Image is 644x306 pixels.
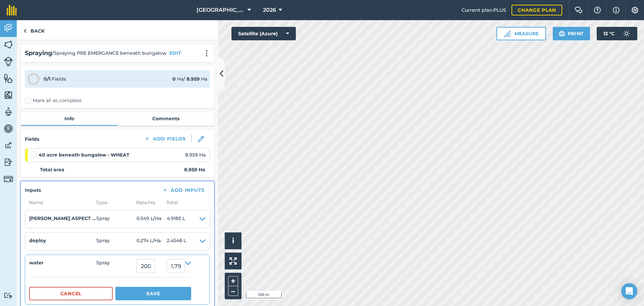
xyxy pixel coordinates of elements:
img: svg+xml;base64,PD94bWwgdmVyc2lvbj0iMS4wIiBlbmNvZGluZz0idXRmLTgiPz4KPCEtLSBHZW5lcmF0b3I6IEFkb2JlIE... [4,124,13,134]
span: 4.9185 L [167,215,185,224]
summary: [PERSON_NAME] ASPECT XLSpray0.549 L/Ha4.9185 L [29,215,206,224]
div: Open Intercom Messenger [621,283,637,299]
button: Add Inputs [157,185,210,195]
img: svg+xml;base64,PHN2ZyB4bWxucz0iaHR0cDovL3d3dy53My5vcmcvMjAwMC9zdmciIHdpZHRoPSI5IiBoZWlnaHQ9IjI0Ii... [23,27,26,35]
img: A question mark icon [593,7,601,13]
span: Current plan : PLUS [462,6,506,14]
button: Cancel [29,287,113,300]
div: Fields [44,75,66,83]
button: Save [115,287,191,300]
strong: 8.959 Ha [184,166,205,173]
img: svg+xml;base64,PD94bWwgdmVyc2lvbj0iMS4wIiBlbmNvZGluZz0idXRmLTgiPz4KPCEtLSBHZW5lcmF0b3I6IEFkb2JlIE... [4,292,13,299]
img: fieldmargin Logo [7,5,17,15]
span: 2.4548 L [167,237,186,246]
span: Spray [96,237,137,246]
button: – [228,286,238,296]
img: Two speech bubbles overlapping with the left bubble in the forefront [575,7,583,13]
h4: water [29,259,96,266]
strong: 8.959 [186,76,200,82]
img: svg+xml;base64,PD94bWwgdmVyc2lvbj0iMS4wIiBlbmNvZGluZz0idXRmLTgiPz4KPCEtLSBHZW5lcmF0b3I6IEFkb2JlIE... [4,140,13,150]
button: Measure [496,27,546,40]
span: 13 ° C [603,27,614,40]
img: svg+xml;base64,PHN2ZyB3aWR0aD0iMTgiIGhlaWdodD0iMTgiIHZpZXdCb3g9IjAgMCAxOCAxOCIgZmlsbD0ibm9uZSIgeG... [198,136,204,142]
span: 0.549 L / Ha [137,215,167,224]
img: svg+xml;base64,PD94bWwgdmVyc2lvbj0iMS4wIiBlbmNvZGluZz0idXRmLTgiPz4KPCEtLSBHZW5lcmF0b3I6IEFkb2JlIE... [4,57,13,66]
button: Satellite (Azure) [231,27,296,40]
a: Info [21,112,117,125]
strong: 0 [172,76,176,82]
h4: [PERSON_NAME] ASPECT XL [29,215,96,222]
img: svg+xml;base64,PD94bWwgdmVyc2lvbj0iMS4wIiBlbmNvZGluZz0idXRmLTgiPz4KPCEtLSBHZW5lcmF0b3I6IEFkb2JlIE... [4,157,13,167]
span: 8.959 Ha [185,151,206,159]
button: Print [553,27,590,40]
span: Spray [96,215,137,224]
span: Rate/ Ha [132,199,162,206]
img: svg+xml;base64,PHN2ZyB4bWxucz0iaHR0cDovL3d3dy53My5vcmcvMjAwMC9zdmciIHdpZHRoPSIyMCIgaGVpZ2h0PSIyNC... [203,50,211,57]
strong: 0 / 1 [44,76,50,82]
h4: deploy [29,237,96,244]
label: Mark all as complete [25,97,82,104]
a: Change plan [512,5,562,15]
a: Comments [117,112,214,125]
button: EDIT [169,49,181,57]
span: Type [92,199,132,206]
a: Back [17,20,51,40]
img: Four arrows, one pointing top left, one top right, one bottom right and the last bottom left [229,257,237,265]
div: Ha / Ha [172,75,207,83]
span: Name [25,199,92,206]
strong: 40 acre beneath bungalow - WHEAT [39,151,129,159]
img: Ruler icon [504,30,511,37]
img: svg+xml;base64,PHN2ZyB4bWxucz0iaHR0cDovL3d3dy53My5vcmcvMjAwMC9zdmciIHdpZHRoPSI1NiIgaGVpZ2h0PSI2MC... [4,90,13,100]
button: 13 °C [597,27,637,40]
span: i [232,236,234,245]
img: svg+xml;base64,PD94bWwgdmVyc2lvbj0iMS4wIiBlbmNvZGluZz0idXRmLTgiPz4KPCEtLSBHZW5lcmF0b3I6IEFkb2JlIE... [4,23,13,33]
img: svg+xml;base64,PHN2ZyB4bWxucz0iaHR0cDovL3d3dy53My5vcmcvMjAwMC9zdmciIHdpZHRoPSIxOSIgaGVpZ2h0PSIyNC... [559,30,565,38]
img: A cog icon [631,7,639,13]
h4: Inputs [25,186,41,194]
img: svg+xml;base64,PHN2ZyB4bWxucz0iaHR0cDovL3d3dy53My5vcmcvMjAwMC9zdmciIHdpZHRoPSI1NiIgaGVpZ2h0PSI2MC... [4,40,13,50]
strong: Total area [40,166,64,173]
img: svg+xml;base64,PD94bWwgdmVyc2lvbj0iMS4wIiBlbmNvZGluZz0idXRmLTgiPz4KPCEtLSBHZW5lcmF0b3I6IEFkb2JlIE... [4,174,13,184]
button: Add Fields [139,134,191,143]
h2: Spraying [25,48,52,58]
summary: waterSpray [29,259,191,273]
img: svg+xml;base64,PD94bWwgdmVyc2lvbj0iMS4wIiBlbmNvZGluZz0idXRmLTgiPz4KPCEtLSBHZW5lcmF0b3I6IEFkb2JlIE... [620,27,633,40]
span: 2026 [263,6,276,14]
span: / Spraying PRE EMERGANCE beneath bungalow [52,49,167,57]
h4: Fields [25,135,39,143]
span: [GEOGRAPHIC_DATA] [197,6,245,14]
span: Spray [96,259,137,273]
summary: deploySpray0.274 L/Ha2.4548 L [29,237,206,246]
button: + [228,276,238,286]
img: svg+xml;base64,PHN2ZyB4bWxucz0iaHR0cDovL3d3dy53My5vcmcvMjAwMC9zdmciIHdpZHRoPSI1NiIgaGVpZ2h0PSI2MC... [4,73,13,83]
span: 0.274 L / Ha [137,237,167,246]
img: svg+xml;base64,PD94bWwgdmVyc2lvbj0iMS4wIiBlbmNvZGluZz0idXRmLTgiPz4KPCEtLSBHZW5lcmF0b3I6IEFkb2JlIE... [4,107,13,117]
img: svg+xml;base64,PHN2ZyB4bWxucz0iaHR0cDovL3d3dy53My5vcmcvMjAwMC9zdmciIHdpZHRoPSIxNyIgaGVpZ2h0PSIxNy... [613,6,620,14]
span: Total [162,199,178,206]
button: i [225,232,241,249]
